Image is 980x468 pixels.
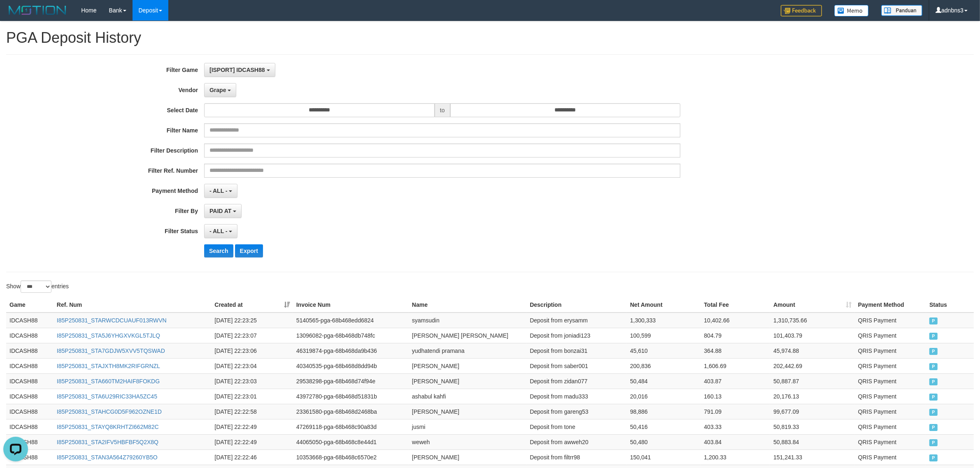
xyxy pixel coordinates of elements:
[6,343,54,358] td: IDCASH88
[770,419,855,434] td: 50,819.33
[211,297,293,313] th: Created at: activate to sort column ascending
[57,348,165,354] a: I85P250831_STA7GDJW5XVV5TQSWAD
[770,373,855,389] td: 50,887.87
[204,204,242,218] button: PAID AT
[57,408,162,415] a: I85P250831_STAHCG0D5F962OZNE1D
[929,454,938,461] span: PAID
[881,5,922,16] img: panduan.png
[701,449,770,465] td: 1,200.33
[701,328,770,343] td: 804.79
[526,358,627,373] td: Deposit from saber001
[526,373,627,389] td: Deposit from zidan077
[770,313,855,328] td: 1,310,735.66
[770,404,855,419] td: 99,677.09
[293,419,409,434] td: 47269118-pga-68b468c90a83d
[929,378,938,385] span: PAID
[211,343,293,358] td: [DATE] 22:23:06
[701,419,770,434] td: 403.33
[701,373,770,389] td: 403.87
[855,419,926,434] td: QRIS Payment
[855,297,926,313] th: Payment Method
[211,313,293,328] td: [DATE] 22:23:25
[929,409,938,416] span: PAID
[235,244,263,257] button: Export
[770,297,855,313] th: Amount: activate to sort column ascending
[57,317,167,324] a: I85P250831_STARWCDCUAUF013RWVN
[855,373,926,389] td: QRIS Payment
[627,313,701,328] td: 1,300,333
[409,297,526,313] th: Name
[57,363,160,369] a: I85P250831_STAJXTH8MK2RIFGRNZL
[929,348,938,355] span: PAID
[855,449,926,465] td: QRIS Payment
[627,419,701,434] td: 50,416
[627,358,701,373] td: 200,836
[57,378,160,385] a: I85P250831_STA660TM2HAIF8FOKDG
[855,434,926,449] td: QRIS Payment
[701,358,770,373] td: 1,606.69
[701,313,770,328] td: 10,402.66
[701,343,770,358] td: 364.88
[701,404,770,419] td: 791.09
[211,419,293,434] td: [DATE] 22:22:49
[409,434,526,449] td: weweh
[435,103,450,117] span: to
[6,297,54,313] th: Game
[57,439,158,445] a: I85P250831_STA2IFV5HBFBF5Q2X8Q
[204,63,275,77] button: [ISPORT] IDCASH88
[293,434,409,449] td: 44065050-pga-68b468c8e44d1
[926,297,974,313] th: Status
[211,449,293,465] td: [DATE] 22:22:46
[781,5,822,16] img: Feedback.jpg
[211,404,293,419] td: [DATE] 22:22:58
[409,358,526,373] td: [PERSON_NAME]
[6,30,974,46] h1: PGA Deposit History
[409,404,526,419] td: [PERSON_NAME]
[409,328,526,343] td: [PERSON_NAME] [PERSON_NAME]
[211,373,293,389] td: [DATE] 22:23:03
[855,328,926,343] td: QRIS Payment
[409,389,526,404] td: ashabul kahfi
[855,343,926,358] td: QRIS Payment
[627,404,701,419] td: 98,886
[770,449,855,465] td: 151,241.33
[409,419,526,434] td: jusmi
[293,358,409,373] td: 40340535-pga-68b468d8dd94b
[770,434,855,449] td: 50,883.84
[855,358,926,373] td: QRIS Payment
[929,424,938,431] span: PAID
[627,449,701,465] td: 150,041
[204,83,236,97] button: Grape
[855,313,926,328] td: QRIS Payment
[211,328,293,343] td: [DATE] 22:23:07
[929,363,938,370] span: PAID
[526,419,627,434] td: Deposit from tone
[627,297,701,313] th: Net Amount
[770,328,855,343] td: 101,403.79
[526,297,627,313] th: Description
[627,343,701,358] td: 45,610
[770,389,855,404] td: 20,176.13
[627,328,701,343] td: 100,599
[210,228,228,234] span: - ALL -
[204,184,237,198] button: - ALL -
[929,439,938,446] span: PAID
[6,373,54,389] td: IDCASH88
[6,4,69,16] img: MOTION_logo.png
[293,313,409,328] td: 5140565-pga-68b468edd6824
[293,449,409,465] td: 10353668-pga-68b468c6570e2
[3,3,28,28] button: Open LiveChat chat widget
[6,328,54,343] td: IDCASH88
[855,404,926,419] td: QRIS Payment
[526,389,627,404] td: Deposit from madu333
[526,343,627,358] td: Deposit from bonzai31
[627,434,701,449] td: 50,480
[6,280,69,293] label: Show entries
[627,389,701,404] td: 20,016
[210,208,231,214] span: PAID AT
[770,358,855,373] td: 202,442.69
[57,454,158,461] a: I85P250831_STAN3A564Z79260YB5O
[293,389,409,404] td: 43972780-pga-68b468d51831b
[526,404,627,419] td: Deposit from gareng53
[701,434,770,449] td: 403.84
